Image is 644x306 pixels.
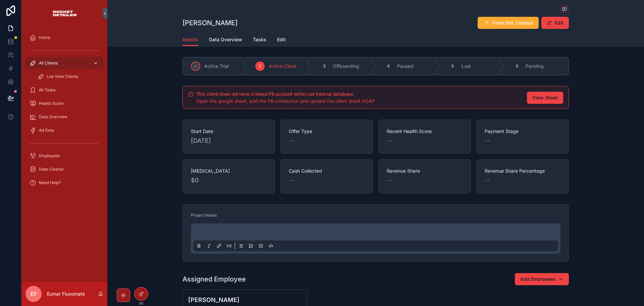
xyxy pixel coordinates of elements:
a: Ad Data [25,124,103,136]
span: Edit [277,36,286,43]
p: Eumar Fluxomate [47,291,85,297]
img: App logo [52,8,77,19]
button: Edit [541,17,569,29]
h5: This client does not have a linked FB account within our internal database [196,92,522,96]
span: EF [31,290,37,298]
span: 5 [451,63,454,69]
h1: [PERSON_NAME] [182,18,237,28]
span: -- [485,176,490,185]
h4: [PERSON_NAME] [188,295,302,304]
span: Cash Collected [289,168,365,174]
a: Details [182,34,198,46]
span: $0 [191,176,267,185]
span: Payment Stage [485,128,560,135]
a: Data Cleaner [25,163,103,175]
span: Health Score [39,101,64,106]
a: Edit [277,34,286,47]
span: View GHL Contact [492,19,533,26]
span: 6 [516,63,518,69]
span: Data Cleaner [39,167,64,172]
span: -- [289,136,294,145]
span: Revenue Share [387,168,463,174]
span: Active Client [269,63,297,70]
span: [DATE] [191,136,267,145]
span: Paused [397,63,414,70]
span: View Sheet [532,94,558,101]
span: Active Trial [204,63,229,70]
a: List View Clients [34,71,103,83]
span: Data Overview [209,36,242,43]
span: Tasks [253,36,266,43]
div: scrollable content [21,27,107,198]
span: Project Notes [191,213,217,218]
h1: Assigned Employee [182,274,246,284]
span: -- [485,136,490,145]
a: Data Overview [209,34,242,47]
span: Add Employees [520,276,555,282]
div: Open the google sheet, add the FB connection and update the client sheet ASAP [196,98,522,104]
span: Revenue Share Percentage [485,168,560,174]
span: Home [39,35,50,40]
span: List View Clients [47,74,78,79]
span: -- [387,136,392,145]
a: Data Overview [25,111,103,123]
span: 4 [387,63,390,69]
span: Offer Type [289,128,365,135]
span: Recent Health Score [387,128,463,135]
button: View Sheet [527,92,563,104]
span: -- [289,176,294,185]
span: 3 [323,63,325,69]
span: Need Help? [39,180,61,185]
button: View GHL Contact [478,17,539,29]
span: Open the google sheet, add the FB connection and update the client sheet ASAP [196,98,375,104]
a: All Clients [25,57,103,69]
span: Employees [39,153,60,159]
span: -- [387,176,392,185]
button: Add Employees [515,273,569,285]
a: Health Score [25,97,103,110]
span: Data Overview [39,114,67,120]
span: Ad Data [39,128,54,133]
a: Need Help? [25,177,103,189]
span: Pending [526,63,544,70]
a: Tasks [253,34,266,47]
span: 2 [259,63,261,69]
a: Home [25,32,103,44]
a: All Tasks [25,84,103,96]
span: Details [182,36,198,43]
span: Start Date [191,128,267,135]
span: All Tasks [39,87,56,93]
span: All Clients [39,60,58,66]
span: Lost [462,63,471,70]
a: Employees [25,150,103,162]
span: [MEDICAL_DATA] [191,168,267,174]
span: Offboarding [333,63,359,70]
